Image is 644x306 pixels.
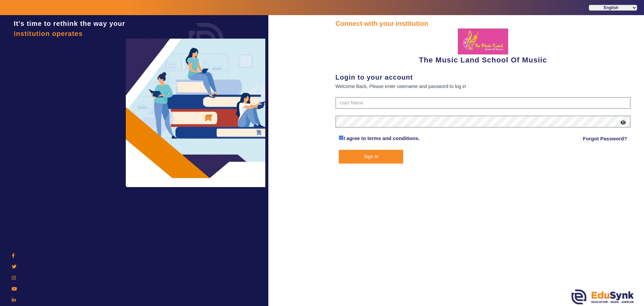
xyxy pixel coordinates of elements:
[339,150,403,164] button: Sign In
[572,290,634,304] img: edusynk.png
[335,97,631,109] input: User Name
[335,18,631,29] div: Connect with your institution
[126,39,267,187] img: login3.png
[14,30,83,37] span: institution operates
[583,135,627,143] a: Forgot Password?
[335,82,631,90] div: Welcome Back, Please enter username and password to log in
[335,29,631,65] div: The Music Land School Of Musiic
[14,20,125,27] span: It's time to rethink the way your
[458,29,508,54] img: 66ee92b6-6203-4ce7-aa40-047859531a4a
[335,72,631,82] div: Login to your account
[343,135,420,141] a: I agree to terms and conditions.
[181,15,231,65] img: login.png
